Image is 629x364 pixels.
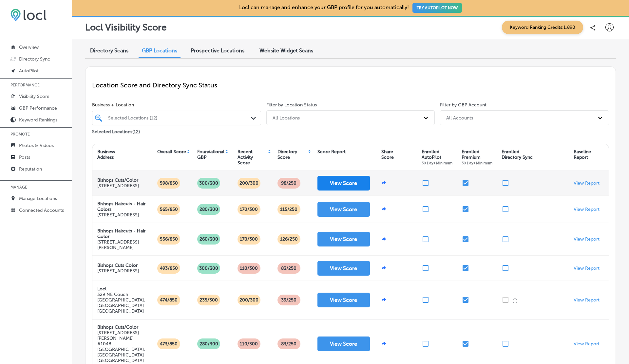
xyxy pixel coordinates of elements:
p: 39 /250 [278,295,299,305]
p: [STREET_ADDRESS][PERSON_NAME] [97,239,147,250]
p: 598/850 [157,178,181,189]
span: Prospective Locations [191,47,244,54]
p: 565/850 [157,204,181,215]
p: 170/300 [237,234,260,245]
p: 474/850 [157,295,180,305]
div: Selected Locations (12) [108,115,252,121]
p: Connected Accounts [19,208,64,213]
div: Enrolled Directory Sync [502,149,533,160]
p: 83 /250 [278,263,299,274]
p: 493/850 [157,263,181,274]
p: [STREET_ADDRESS] [97,183,139,189]
p: 329 NE Couch [GEOGRAPHIC_DATA], [GEOGRAPHIC_DATA] [GEOGRAPHIC_DATA] [97,292,147,314]
p: 115 /250 [277,204,300,215]
div: Enrolled Premium [462,149,492,166]
strong: Locl [97,286,106,292]
p: 280/300 [197,204,221,215]
p: 235/300 [197,295,220,305]
p: 110/300 [237,338,260,349]
strong: Bishops Cuts/Color [97,177,138,183]
span: Directory Scans [90,47,128,54]
p: AutoPilot [19,68,39,74]
a: View Report [574,236,600,242]
label: Filter by Location Status [266,102,317,108]
label: Filter by GBP Account [440,102,486,108]
p: Manage Locations [19,196,57,201]
div: Recent Activity Score [238,149,267,166]
p: 200/300 [237,295,261,305]
button: View Score [317,202,370,217]
button: View Score [317,261,370,276]
strong: Bishops Haircuts - Hair Color [97,228,145,239]
p: Visibility Score [19,94,49,99]
button: View Score [317,293,370,307]
span: Keyword Ranking Credits: 1,890 [502,21,583,34]
p: 110/300 [237,263,260,274]
strong: Bishops Cuts Color [97,263,138,268]
p: Posts [19,155,30,160]
span: 30 Days Minimum [462,161,492,165]
span: Business + Location [92,102,261,108]
p: 170/300 [237,204,260,215]
div: Overall Score [157,149,186,155]
p: 556/850 [157,234,181,245]
p: Overview [19,45,39,50]
p: 260/300 [197,234,221,245]
p: 280/300 [197,338,221,349]
div: Score Report [317,149,346,155]
div: All Accounts [446,115,473,120]
button: View Score [317,337,370,351]
div: Baseline Report [574,149,591,160]
a: View Report [574,297,600,303]
div: Share Score [381,149,394,160]
p: 300/300 [197,178,221,189]
a: View Report [574,341,600,347]
p: [STREET_ADDRESS][PERSON_NAME] #104B [GEOGRAPHIC_DATA], [GEOGRAPHIC_DATA] [GEOGRAPHIC_DATA] [97,330,147,363]
p: 98 /250 [278,178,299,189]
div: Business Address [97,149,115,160]
a: View Report [574,180,600,186]
p: 126 /250 [277,234,300,245]
p: Photos & Videos [19,143,54,148]
button: View Score [317,232,370,246]
div: All Locations [273,115,300,120]
p: 473/850 [157,338,180,349]
span: 30 Days Minimum [422,161,452,165]
div: Foundational GBP [197,149,224,160]
p: 200/300 [237,178,261,189]
p: 300/300 [197,263,221,274]
a: View Report [574,207,600,212]
p: Directory Sync [19,56,50,62]
div: Enrolled AutoPilot [422,149,452,166]
div: Directory Score [277,149,307,160]
button: TRY AUTOPILOT NOW [412,3,462,13]
p: GBP Performance [19,105,57,111]
p: [STREET_ADDRESS] [97,268,139,274]
p: [STREET_ADDRESS] [97,212,147,218]
strong: Bishops Haircuts - Hair Colors [97,201,145,212]
button: View Score [317,176,370,191]
p: Locl Visibility Score [85,22,167,33]
span: GBP Locations [142,47,177,54]
p: Selected Locations ( 12 ) [92,126,140,135]
p: Location Score and Directory Sync Status [92,81,609,89]
img: 6efc1275baa40be7c98c3b36c6bfde44.png [10,9,47,21]
p: Keyword Rankings [19,117,57,123]
p: Reputation [19,166,42,172]
a: View Report [574,265,600,271]
p: 83 /250 [278,338,299,349]
strong: Bishops Cuts/Color [97,324,138,330]
span: Website Widget Scans [259,47,313,54]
